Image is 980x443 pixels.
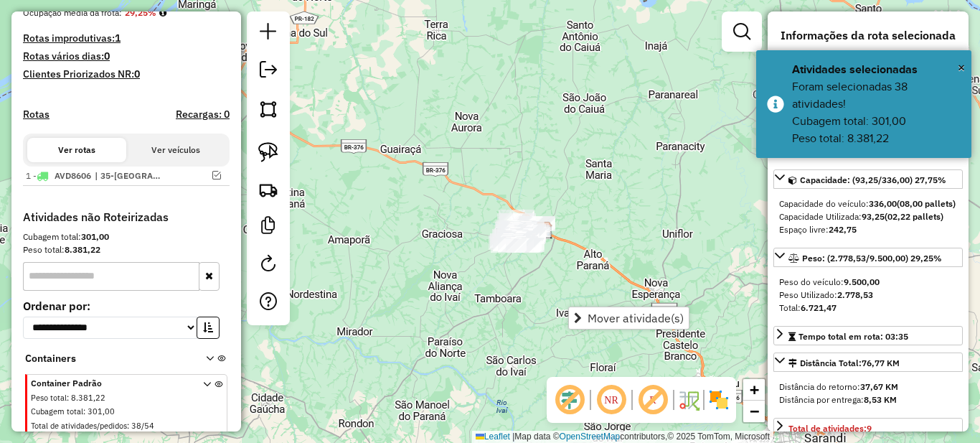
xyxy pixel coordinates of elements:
[498,238,534,252] div: Atividade não roteirizada - MERC SOL NASCENTE
[743,379,765,401] a: Zoom in
[773,418,963,437] a: Total de atividades:9
[508,221,544,236] div: Atividade não roteirizada - BAR DO ZE GALINHA
[801,302,837,313] strong: 6.721,47
[677,388,700,411] img: Fluxo de ruas
[773,29,963,42] h4: Informações da rota selecionada
[800,174,946,185] span: Capacidade: (93,25/336,00) 27,75%
[497,213,533,228] div: Atividade não roteirizada - AMERICA BEER BEBIDAS
[159,9,166,17] em: Média calculada utilizando a maior ocupação (%Peso ou %Cubagem) de cada rota da sessão. Rotas cro...
[779,276,880,287] span: Peso do veículo:
[476,432,510,442] a: Leaflet
[258,99,278,119] img: Selecionar atividades - polígono
[750,381,759,398] span: +
[844,276,880,287] strong: 9.500,00
[499,230,534,245] div: Atividade não roteirizada - ARENA DALLE BEACH
[560,432,621,442] a: OpenStreetMap
[127,421,129,431] span: :
[512,432,514,442] span: |
[788,357,900,370] div: Distância Total:
[495,222,531,236] div: Atividade não roteirizada - CONVENIENCIA R K
[71,393,105,403] span: 8.381,22
[750,402,759,420] span: −
[490,233,526,248] div: Atividade não roteirizada - BAR DO ROSA
[773,192,963,242] div: Capacidade: (93,25/336,00) 27,75%
[773,326,963,345] a: Tempo total em rota: 03:35
[707,388,730,411] img: Exibir/Ocultar setores
[862,358,900,368] span: 76,77 KM
[779,381,957,393] div: Distância do retorno:
[104,50,110,62] strong: 0
[860,381,898,392] strong: 37,67 KM
[258,142,278,162] img: Selecionar atividades - laço
[23,297,230,314] label: Ordenar por:
[502,236,538,251] div: Atividade não roteirizada - MERCEARIA SAO JOSE
[65,244,100,255] strong: 8.381,22
[254,17,283,50] a: Nova sessão e pesquisa
[258,179,278,200] img: Criar rota
[126,138,225,162] button: Ver veículos
[472,431,773,443] div: Map data © contributors,© 2025 TomTom, Microsoft
[798,331,908,342] span: Tempo total em rota: 03:35
[773,375,963,412] div: Distância Total:76,77 KM
[115,32,121,45] strong: 1
[864,394,897,405] strong: 8,53 KM
[489,236,524,250] div: Atividade não roteirizada - MERCEARIA MILITaO
[636,383,670,417] span: Exibir rótulo
[23,68,230,80] h4: Clientes Priorizados NR:
[503,232,539,246] div: Atividade não roteirizada - ESPETINHO DA CRIS
[125,7,156,18] strong: 29,25%
[23,210,230,224] h4: Atividades não Roteirizadas
[88,406,115,416] span: 301,00
[81,231,109,242] strong: 301,00
[23,32,230,45] h4: Rotas improdutivas:
[779,289,957,302] div: Peso Utilizado:
[500,213,536,228] div: Atividade não roteirizada - GBK CONVENIENCIA
[773,169,963,189] a: Capacidade: (93,25/336,00) 27,75%
[496,224,532,238] div: Atividade não roteirizada - MINI MER.SAO GABRIEL
[594,383,628,417] span: Ocultar NR
[197,317,220,339] button: Ordem crescente
[67,393,69,403] span: :
[510,228,546,243] div: Atividade não roteirizada - BARBEARIA DO CARLOS
[31,421,127,431] span: Total de atividades/pedidos
[862,211,885,222] strong: 93,25
[253,174,284,205] a: Criar rota
[23,50,230,62] h4: Rotas vários dias:
[519,217,555,231] div: Atividade não roteirizada - LANCHONETE DO DINO
[496,220,532,235] div: Atividade não roteirizada - BAR MERC.INDIANO
[497,227,533,241] div: Atividade não roteirizada - ESPETINHOS TIO DE
[802,253,942,264] span: Peso: (2.778,53/9.500,00) 29,25%
[885,211,943,222] strong: (02,22 pallets)
[254,249,283,281] a: Reroteirizar Sessão
[743,401,765,422] a: Zoom out
[497,222,533,236] div: Atividade não roteirizada - PANIF.DISPAO
[26,170,91,181] span: 1 -
[131,421,154,431] span: 38/54
[491,238,527,253] div: Atividade não roteirizada - PEPPE MORENO DELIVER
[773,270,963,320] div: Peso: (2.778,53/9.500,00) 29,25%
[779,210,957,223] div: Capacidade Utilizada:
[25,351,187,366] span: Containers
[869,198,897,209] strong: 336,00
[23,108,50,121] a: Rotas
[867,423,872,434] strong: 9
[779,393,957,406] div: Distância por entrega:
[779,223,957,236] div: Espaço livre:
[514,225,550,239] div: Atividade não roteirizada - AMERICAS BEER
[552,383,587,417] span: Exibir deslocamento
[176,108,230,121] h4: Recargas: 0
[492,229,528,243] div: Atividade não roteirizada - BAR DO JOANETE
[254,211,283,243] a: Criar modelo
[31,377,186,390] span: Container Padrão
[499,210,534,224] div: Atividade não roteirizada - DALVENIR PANIFICADOR
[837,289,873,300] strong: 2.778,53
[519,216,555,230] div: Atividade não roteirizada - LANCHONETE DO DINO
[513,223,549,237] div: Atividade não roteirizada - IAGORAFOODS
[500,234,536,248] div: Atividade não roteirizada - SAULO SANGA
[95,169,161,182] span: 35-PARAISO DO NORTE, 37-TAMBOARA
[569,307,689,329] li: Mover atividade(s)
[792,61,961,78] div: Atividades selecionadas
[779,197,957,210] div: Capacidade do veículo:
[31,393,67,403] span: Peso total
